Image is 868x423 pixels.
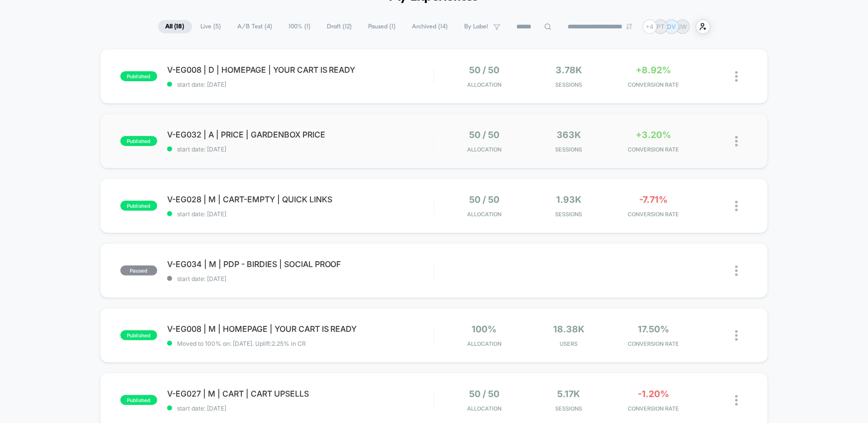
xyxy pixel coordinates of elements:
span: A/B Test ( 4 ) [230,20,280,33]
span: Paused ( 1 ) [361,20,403,33]
span: start date: [DATE] [167,405,434,412]
span: -1.20% [638,389,669,399]
span: CONVERSION RATE [613,211,693,218]
span: V-EG008 | D | HOMEPAGE | YOUR CART IS READY [167,65,434,75]
span: 17.50% [638,324,669,334]
span: 18.38k [553,324,584,334]
img: close [735,266,738,276]
img: end [626,23,632,29]
span: CONVERSION RATE [613,405,693,412]
span: -7.71% [639,194,668,205]
span: start date: [DATE] [167,210,434,218]
span: V-EG027 | M | CART | CART UPSELLS [167,389,434,399]
span: V-EG034 | M | PDP - BIRDIES | SOCIAL PROOF [167,259,434,269]
span: 50 / 50 [469,65,499,75]
span: Sessions [529,211,608,218]
span: start date: [DATE] [167,81,434,88]
span: Allocation [467,405,501,412]
p: JW [678,23,687,30]
span: 50 / 50 [469,389,499,399]
span: 1.93k [556,194,581,205]
span: published [120,71,157,81]
span: V-EG008 | M | HOMEPAGE | YOUR CART IS READY [167,324,434,334]
span: Archived ( 14 ) [405,20,456,33]
span: Allocation [467,211,501,218]
span: published [120,330,157,340]
img: close [735,395,738,406]
span: All ( 18 ) [158,20,192,33]
span: Sessions [529,146,608,153]
p: PT [657,23,665,30]
span: V-EG028 | M | CART-EMPTY | QUICK LINKS [167,194,434,204]
span: Allocation [467,340,501,347]
span: published [120,136,157,146]
span: Live ( 5 ) [193,20,229,33]
span: Allocation [467,81,501,88]
img: close [735,71,738,82]
span: +8.92% [636,65,671,75]
img: close [735,330,738,341]
span: Sessions [529,81,608,88]
span: 50 / 50 [469,194,499,205]
span: +3.20% [636,130,671,140]
span: V-EG032 | A | PRICE | GARDENBOX PRICE [167,130,434,140]
img: close [735,201,738,211]
span: Users [529,340,608,347]
span: published [120,201,157,211]
span: 5.17k [557,389,580,399]
span: CONVERSION RATE [613,340,693,347]
span: 50 / 50 [469,130,499,140]
span: 363k [557,130,581,140]
span: Draft ( 12 ) [320,20,360,33]
span: Allocation [467,146,501,153]
img: close [735,136,738,146]
span: start date: [DATE] [167,275,434,282]
span: Moved to 100% on: [DATE] . Uplift: 2.25% in CR [177,340,306,347]
span: paused [120,266,157,276]
p: DV [668,23,676,30]
span: 100% [472,324,496,334]
span: By Label [465,23,488,30]
span: 100% ( 1 ) [282,20,318,33]
span: Sessions [529,405,608,412]
span: 3.78k [556,65,582,75]
span: CONVERSION RATE [613,81,693,88]
div: + 4 [643,19,657,34]
span: CONVERSION RATE [613,146,693,153]
span: published [120,395,157,405]
span: start date: [DATE] [167,145,434,153]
